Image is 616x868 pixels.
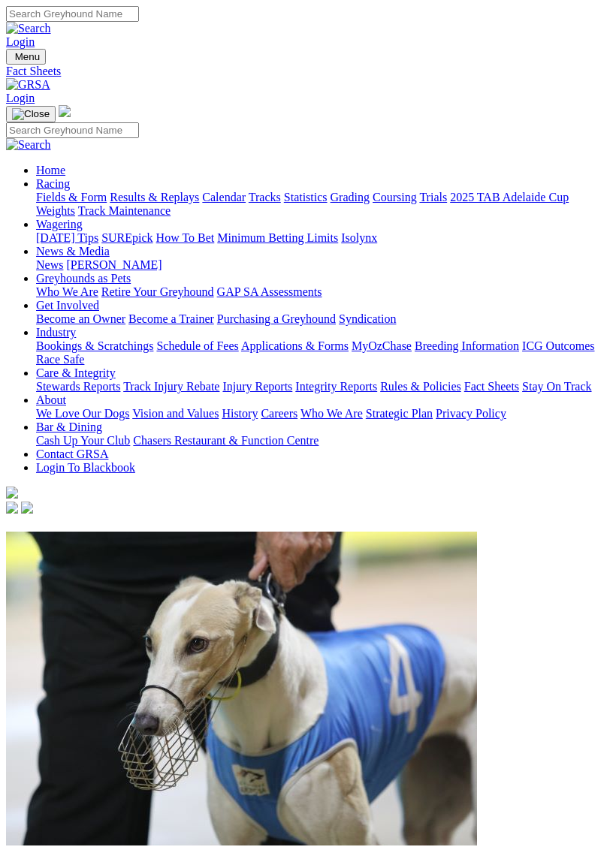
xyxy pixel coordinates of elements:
[36,380,120,393] a: Stewards Reports
[6,122,139,138] input: Search
[352,339,412,352] a: MyOzChase
[21,502,33,514] img: twitter.svg
[284,191,328,203] a: Statistics
[366,407,433,420] a: Strategic Plan
[36,326,76,339] a: Industry
[36,191,107,203] a: Fields & Form
[6,22,51,35] img: Search
[522,339,594,352] a: ICG Outcomes
[36,231,98,244] a: [DATE] Tips
[66,258,162,271] a: [PERSON_NAME]
[78,204,171,217] a: Track Maintenance
[101,231,152,244] a: SUREpick
[36,285,98,298] a: Who We Are
[36,407,129,420] a: We Love Our Dogs
[339,312,396,325] a: Syndication
[36,258,63,271] a: News
[36,204,75,217] a: Weights
[464,380,519,393] a: Fact Sheets
[295,380,377,393] a: Integrity Reports
[36,272,131,285] a: Greyhounds as Pets
[132,407,219,420] a: Vision and Values
[36,299,99,312] a: Get Involved
[241,339,349,352] a: Applications & Forms
[36,448,108,460] a: Contact GRSA
[222,407,258,420] a: History
[36,245,110,258] a: News & Media
[36,366,116,379] a: Care & Integrity
[36,420,102,433] a: Bar & Dining
[415,339,519,352] a: Breeding Information
[450,191,569,203] a: 2025 TAB Adelaide Cup
[110,191,199,203] a: Results & Replays
[123,380,219,393] a: Track Injury Rebate
[36,393,66,406] a: About
[36,353,84,366] a: Race Safe
[222,380,292,393] a: Injury Reports
[36,231,610,245] div: Wagering
[36,339,610,366] div: Industry
[36,164,65,176] a: Home
[6,78,50,92] img: GRSA
[6,35,35,48] a: Login
[300,407,363,420] a: Who We Are
[202,191,246,203] a: Calendar
[12,108,50,120] img: Close
[6,106,56,122] button: Toggle navigation
[217,312,336,325] a: Purchasing a Greyhound
[36,191,610,218] div: Racing
[36,312,125,325] a: Become an Owner
[36,380,610,393] div: Care & Integrity
[36,434,610,448] div: Bar & Dining
[261,407,297,420] a: Careers
[36,177,70,190] a: Racing
[128,312,214,325] a: Become a Trainer
[36,312,610,326] div: Get Involved
[217,285,322,298] a: GAP SA Assessments
[522,380,591,393] a: Stay On Track
[380,380,461,393] a: Rules & Policies
[6,65,610,78] a: Fact Sheets
[59,105,71,117] img: logo-grsa-white.png
[436,407,506,420] a: Privacy Policy
[36,218,83,231] a: Wagering
[36,258,610,272] div: News & Media
[217,231,338,244] a: Minimum Betting Limits
[36,434,130,447] a: Cash Up Your Club
[15,51,40,62] span: Menu
[6,532,477,845] img: AP%20040722-7.jpg
[249,191,281,203] a: Tracks
[36,407,610,420] div: About
[36,339,153,352] a: Bookings & Scratchings
[101,285,214,298] a: Retire Your Greyhound
[331,191,370,203] a: Grading
[6,502,18,514] img: facebook.svg
[6,138,51,152] img: Search
[341,231,377,244] a: Isolynx
[156,231,215,244] a: How To Bet
[6,92,35,104] a: Login
[36,461,135,474] a: Login To Blackbook
[419,191,447,203] a: Trials
[156,339,238,352] a: Schedule of Fees
[6,487,18,499] img: logo-grsa-white.png
[133,434,319,447] a: Chasers Restaurant & Function Centre
[36,285,610,299] div: Greyhounds as Pets
[6,6,139,22] input: Search
[6,49,46,65] button: Toggle navigation
[373,191,417,203] a: Coursing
